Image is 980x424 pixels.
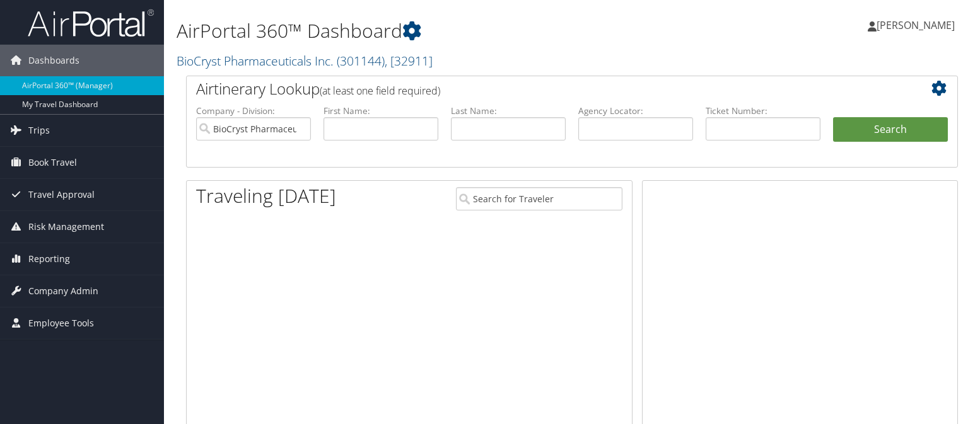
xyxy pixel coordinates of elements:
span: Travel Approval [28,179,95,210]
h1: Traveling [DATE] [196,183,336,209]
label: Agency Locator: [578,105,693,117]
span: Employee Tools [28,307,94,339]
button: Search [833,117,948,142]
span: (at least one field required) [320,84,440,98]
span: , [ 32911 ] [385,52,433,69]
span: Company Admin [28,275,98,307]
img: airportal-logo.png [28,8,154,38]
span: Reporting [28,243,70,275]
span: Risk Management [28,211,104,243]
span: ( 301144 ) [337,52,385,69]
span: [PERSON_NAME] [877,18,955,32]
input: Search for Traveler [456,187,622,210]
label: Ticket Number: [706,105,820,117]
label: Company - Division: [196,105,311,117]
span: Book Travel [28,147,77,178]
label: First Name: [324,105,438,117]
h1: AirPortal 360™ Dashboard [177,18,704,44]
a: [PERSON_NAME] [868,6,967,44]
label: Last Name: [451,105,566,117]
span: Dashboards [28,45,79,76]
a: BioCryst Pharmaceuticals Inc. [177,52,433,69]
span: Trips [28,115,50,146]
h2: Airtinerary Lookup [196,78,884,100]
